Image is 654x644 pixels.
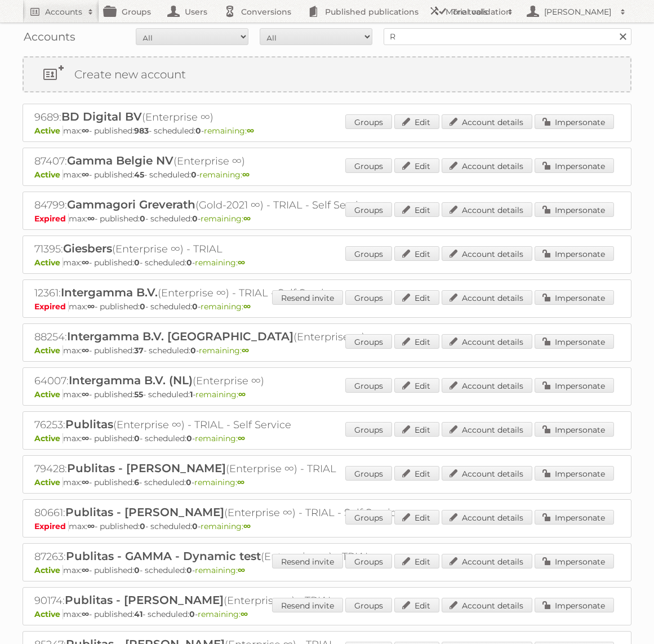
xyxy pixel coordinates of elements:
[34,286,429,300] h2: 12361: (Enterprise ∞) - TRIAL - Self Service
[442,202,532,217] a: Account details
[24,57,630,91] a: Create new account
[535,378,614,393] a: Impersonate
[442,290,532,305] a: Account details
[34,418,429,432] h2: 76253: (Enterprise ∞) - TRIAL - Self Service
[190,345,196,356] strong: 0
[34,521,69,531] span: Expired
[394,466,439,481] a: Edit
[34,170,63,180] span: Active
[34,345,620,356] p: max: - published: - scheduled: -
[442,510,532,525] a: Account details
[34,330,429,344] h2: 88254: (Enterprise ∞)
[140,214,145,224] strong: 0
[345,246,392,261] a: Groups
[345,334,392,349] a: Groups
[34,257,620,268] p: max: - published: - scheduled: -
[442,466,532,481] a: Account details
[134,126,149,136] strong: 983
[394,554,439,569] a: Edit
[82,345,89,356] strong: ∞
[67,330,293,343] span: Intergamma B.V. [GEOGRAPHIC_DATA]
[199,345,249,356] span: remaining:
[69,374,193,387] span: Intergamma B.V. (NL)
[65,418,113,431] span: Publitas
[186,477,192,487] strong: 0
[34,257,63,268] span: Active
[442,378,532,393] a: Account details
[201,301,251,312] span: remaining:
[82,609,89,619] strong: ∞
[65,505,224,519] span: Publitas - [PERSON_NAME]
[34,374,429,388] h2: 64007: (Enterprise ∞)
[34,170,620,180] p: max: - published: - scheduled: -
[394,114,439,129] a: Edit
[34,565,63,575] span: Active
[241,609,248,619] strong: ∞
[186,565,192,575] strong: 0
[189,609,195,619] strong: 0
[394,158,439,173] a: Edit
[201,214,251,224] span: remaining:
[34,521,620,531] p: max: - published: - scheduled: -
[345,598,392,612] a: Groups
[243,214,251,224] strong: ∞
[134,433,140,443] strong: 0
[272,554,343,569] a: Resend invite
[134,477,139,487] strong: 6
[243,301,251,312] strong: ∞
[34,154,429,168] h2: 87407: (Enterprise ∞)
[237,477,244,487] strong: ∞
[34,609,63,619] span: Active
[34,433,63,443] span: Active
[34,126,620,136] p: max: - published: - scheduled: -
[61,110,142,123] span: BD Digital BV
[535,114,614,129] a: Impersonate
[247,126,254,136] strong: ∞
[34,301,620,312] p: max: - published: - scheduled: -
[82,565,89,575] strong: ∞
[34,214,69,224] span: Expired
[394,334,439,349] a: Edit
[243,521,251,531] strong: ∞
[345,378,392,393] a: Groups
[82,433,89,443] strong: ∞
[34,242,429,256] h2: 71395: (Enterprise ∞) - TRIAL
[535,554,614,569] a: Impersonate
[134,389,143,399] strong: 55
[192,214,198,224] strong: 0
[446,6,502,17] h2: More tools
[242,170,250,180] strong: ∞
[198,609,248,619] span: remaining:
[194,477,244,487] span: remaining:
[34,198,429,212] h2: 84799: (Gold-2021 ∞) - TRIAL - Self Service
[442,554,532,569] a: Account details
[134,609,143,619] strong: 41
[66,549,261,563] span: Publitas - GAMMA - Dynamic test
[535,158,614,173] a: Impersonate
[195,565,245,575] span: remaining:
[87,521,95,531] strong: ∞
[535,466,614,481] a: Impersonate
[34,389,620,399] p: max: - published: - scheduled: -
[345,510,392,525] a: Groups
[34,433,620,443] p: max: - published: - scheduled: -
[345,158,392,173] a: Groups
[345,202,392,217] a: Groups
[272,598,343,612] a: Resend invite
[442,422,532,437] a: Account details
[442,334,532,349] a: Account details
[34,110,429,125] h2: 9689: (Enterprise ∞)
[34,593,429,608] h2: 90174: (Enterprise ∞) - TRIAL
[394,422,439,437] a: Edit
[190,389,193,399] strong: 1
[535,334,614,349] a: Impersonate
[535,202,614,217] a: Impersonate
[186,433,192,443] strong: 0
[34,477,620,487] p: max: - published: - scheduled: -
[67,154,173,167] span: Gamma Belgie NV
[87,214,95,224] strong: ∞
[535,290,614,305] a: Impersonate
[82,389,89,399] strong: ∞
[87,301,95,312] strong: ∞
[34,301,69,312] span: Expired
